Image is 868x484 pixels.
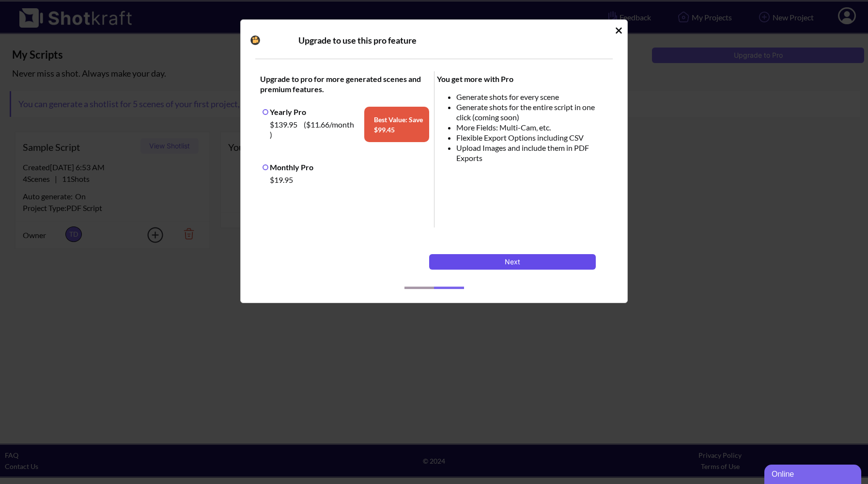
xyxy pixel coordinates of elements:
[267,172,429,187] div: $19.95
[260,74,432,104] div: Upgrade to pro for more generated scenes and premium features.
[429,254,596,270] button: Next
[298,34,602,46] div: Upgrade to use this pro feature
[270,120,354,139] span: ( $11.66 /month )
[456,143,608,163] li: Upload Images and include them in PDF Exports
[263,162,313,172] label: Monthly Pro
[456,102,608,122] li: Generate shots for the entire script in one click (coming soon)
[764,463,863,484] iframe: chat widget
[240,19,628,303] div: Idle Modal
[456,132,608,143] li: Flexible Export Options including CSV
[437,74,608,84] div: You get more with Pro
[267,117,359,142] div: $139.95
[263,107,306,116] label: Yearly Pro
[456,122,608,132] li: More Fields: Multi-Cam, etc.
[248,33,263,48] img: Camera Icon
[456,92,608,102] li: Generate shots for every scene
[364,107,429,142] span: Best Value: Save $ 99.45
